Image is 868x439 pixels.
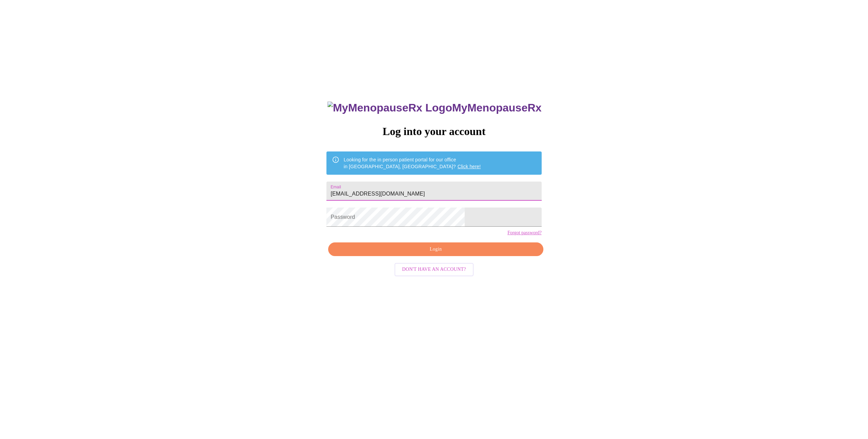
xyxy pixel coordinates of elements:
[327,102,452,114] img: MyMenopauseRx Logo
[393,266,475,272] a: Don't have an account?
[402,265,466,274] span: Don't have an account?
[507,230,542,236] a: Forgot password?
[327,102,542,114] h3: MyMenopauseRx
[326,125,541,138] h3: Log into your account
[457,164,481,169] a: Click here!
[344,154,481,173] div: Looking for the in person patient portal for our office in [GEOGRAPHIC_DATA], [GEOGRAPHIC_DATA]?
[336,245,535,254] span: Login
[328,242,543,256] button: Login
[394,263,474,276] button: Don't have an account?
